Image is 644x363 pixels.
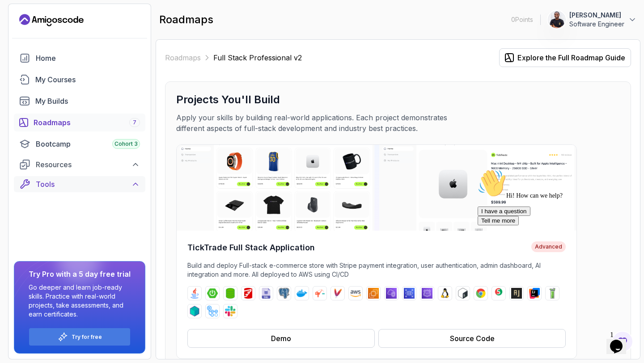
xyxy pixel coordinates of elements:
div: Tools [36,179,140,190]
div: 👋Hi! How can we help?I have a questionTell me more [4,4,165,60]
a: Landing page [19,13,84,27]
button: user profile image[PERSON_NAME]Software Engineer [548,11,637,29]
img: jib logo [314,288,325,299]
img: postgres logo [279,288,289,299]
img: sql logo [261,288,271,299]
span: 7 [133,119,136,126]
div: Bootcamp [36,139,140,149]
a: home [14,49,145,67]
button: Try for free [29,328,131,346]
h2: roadmaps [159,13,213,27]
a: builds [14,92,145,110]
div: My Builds [35,96,140,106]
p: 0 Points [511,15,533,24]
button: I have a question [4,41,56,51]
img: docker logo [297,288,307,299]
img: TickTrade Full Stack Application [177,145,576,231]
div: Roadmaps [34,117,140,128]
div: Demo [271,333,291,344]
div: Explore the Full Roadmap Guide [517,52,625,63]
div: Resources [36,159,140,170]
img: aws logo [350,288,361,299]
img: route53 logo [422,288,432,299]
div: Home [36,53,140,63]
span: Cohort 3 [114,140,138,148]
h4: TickTrade Full Stack Application [187,241,315,254]
button: Demo [187,329,375,348]
img: spring-data-jpa logo [225,288,236,299]
img: linux logo [440,288,450,299]
img: user profile image [548,11,565,28]
p: Build and deploy Full-stack e-commerce store with Stripe payment integration, user authentication... [187,261,566,279]
button: Tell me more [4,51,45,60]
img: github-actions logo [207,306,218,317]
a: Try for free [72,333,102,341]
img: rds logo [404,288,415,299]
p: Full Stack Professional v2 [213,52,302,63]
img: bash logo [458,288,468,299]
iframe: chat widget [474,165,635,323]
img: maven logo [332,288,343,299]
button: Tools [14,176,145,192]
span: Hi! How can we help? [4,27,89,34]
a: Roadmaps [165,52,201,63]
p: Go deeper and learn job-ready skills. Practice with real-world projects, take assessments, and ea... [29,283,131,319]
button: Explore the Full Roadmap Guide [499,48,631,67]
a: roadmaps [14,114,145,131]
button: Source Code [378,329,566,348]
a: courses [14,71,145,89]
img: ec2 logo [368,288,379,299]
div: Source Code [450,333,495,344]
iframe: chat widget [606,327,635,354]
button: Resources [14,156,145,173]
h3: Projects You'll Build [176,93,620,107]
p: Apply your skills by building real-world applications. Each project demonstrates different aspect... [176,112,477,134]
div: My Courses [35,74,140,85]
p: Software Engineer [569,20,624,29]
img: java logo [189,288,200,299]
img: testcontainers logo [189,306,200,317]
img: spring-boot logo [207,288,218,299]
img: :wave: [4,4,32,32]
img: flyway logo [243,288,254,299]
a: bootcamp [14,135,145,153]
p: [PERSON_NAME] [569,11,624,20]
img: slack logo [225,306,236,317]
img: vpc logo [386,288,397,299]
